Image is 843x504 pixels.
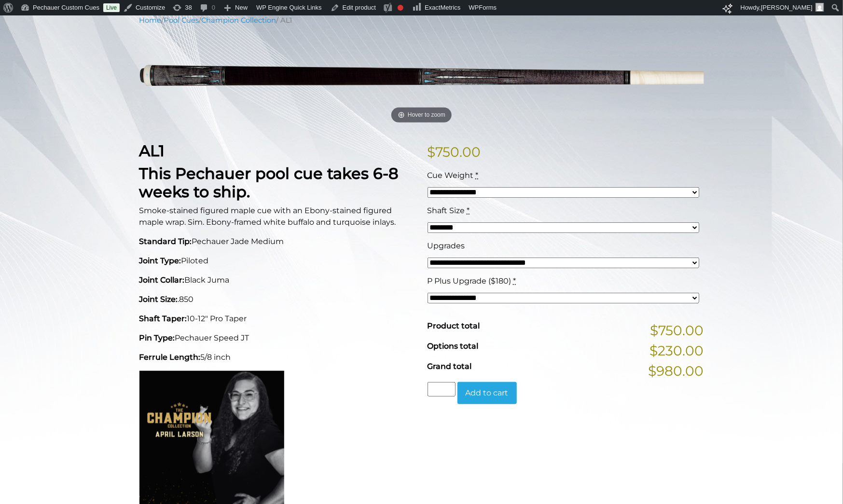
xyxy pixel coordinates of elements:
[202,16,276,25] a: Champion Collection
[139,314,187,323] strong: Shaft Taper:
[476,171,479,180] abbr: required
[139,16,162,25] a: Home
[139,206,396,227] span: Smoke-stained figured maple cue with an Ebony-stained figured maple wrap. Sim. Ebony-framed white...
[428,144,481,160] bdi: 750.00
[425,4,460,11] span: ExactMetrics
[139,295,178,304] strong: Joint Size:
[139,15,704,26] nav: Breadcrumb
[428,276,511,286] span: P Plus Upgrade ($180)
[761,4,813,11] span: [PERSON_NAME]
[139,164,399,201] strong: This Pechauer pool cue takes 6-8 weeks to ship.
[139,353,201,362] strong: Ferrule Length:
[139,237,192,246] strong: Standard Tip:
[139,274,416,286] p: Black Juma
[428,362,472,371] span: Grand total
[139,33,704,127] a: Hover to zoom
[139,333,175,342] strong: Pin Type:
[428,382,456,396] input: Product quantity
[428,341,479,351] span: Options total
[139,236,416,247] p: Pechauer Jade Medium
[650,320,704,341] span: $750.00
[139,313,416,325] p: 10-12" Pro Taper
[139,332,416,344] p: Pechauer Speed JT
[457,382,517,404] button: Add to cart
[428,206,465,215] span: Shaft Size
[650,341,704,361] span: $230.00
[139,33,704,127] img: AL1-UPDATED.png
[139,294,416,305] p: .850
[103,3,120,12] a: Live
[398,5,403,11] div: Focus keyphrase not set
[139,141,165,160] strong: AL1
[139,255,416,267] p: Piloted
[164,16,199,25] a: Pool Cues
[428,144,436,160] span: $
[467,206,470,215] abbr: required
[428,241,465,250] span: Upgrades
[428,171,474,180] span: Cue Weight
[428,321,480,330] span: Product total
[513,276,516,286] abbr: required
[139,275,185,285] strong: Joint Collar:
[139,352,416,363] p: 5/8 inch
[649,361,704,381] span: $980.00
[139,256,181,265] strong: Joint Type:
